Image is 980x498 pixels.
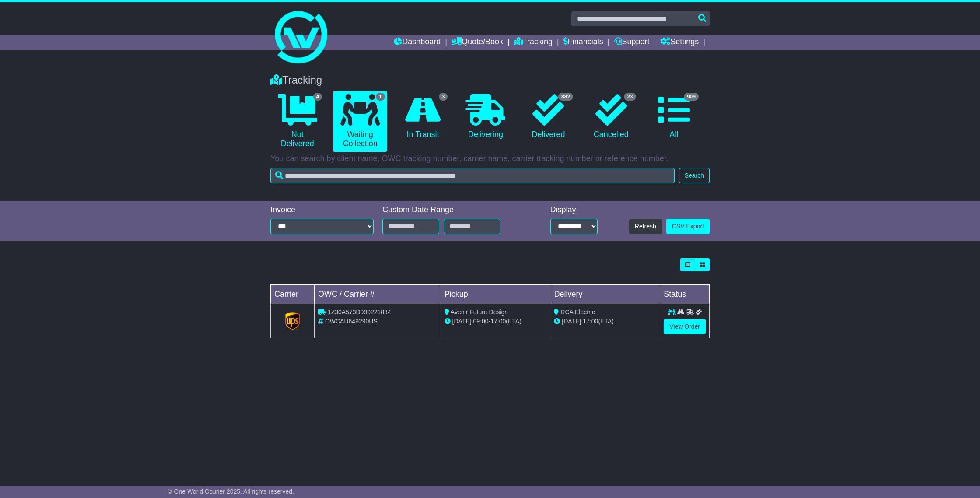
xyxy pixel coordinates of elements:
[168,488,294,495] span: © One World Courier 2025. All rights reserved.
[521,91,575,143] a: 882 Delivered
[614,35,650,50] a: Support
[562,318,581,325] span: [DATE]
[270,154,710,164] p: You can search by client name, OWC tracking number, carrier name, carrier tracking number or refe...
[629,219,662,234] button: Refresh
[660,285,710,304] td: Status
[490,318,506,325] span: 17:00
[382,205,523,215] div: Custom Date Range
[666,219,710,234] a: CSV Export
[396,91,450,143] a: 3 In Transit
[624,93,636,101] span: 23
[285,312,300,330] img: GetCarrierServiceLogo
[271,285,315,304] td: Carrier
[444,317,547,326] div: - (ETA)
[452,318,472,325] span: [DATE]
[563,35,603,50] a: Financials
[647,91,701,143] a: 909 All
[550,205,598,215] div: Display
[583,318,598,325] span: 17:00
[439,93,448,101] span: 3
[394,35,441,50] a: Dashboard
[584,91,638,143] a: 23 Cancelled
[451,309,508,316] span: Avenir Future Design
[554,317,656,326] div: (ETA)
[473,318,489,325] span: 09:00
[660,35,699,50] a: Settings
[684,93,699,101] span: 909
[550,285,660,304] td: Delivery
[514,35,553,50] a: Tracking
[458,91,512,143] a: Delivering
[376,93,385,101] span: 1
[266,74,714,87] div: Tracking
[558,93,573,101] span: 882
[333,91,387,152] a: 1 Waiting Collection
[313,93,322,101] span: 4
[325,318,378,325] span: OWCAU649290US
[270,205,374,215] div: Invoice
[451,35,503,50] a: Quote/Book
[560,309,595,316] span: RCA Electric
[441,285,550,304] td: Pickup
[664,319,706,334] a: View Order
[270,91,324,152] a: 4 Not Delivered
[315,285,441,304] td: OWC / Carrier #
[328,309,391,316] span: 1Z30A573D990221834
[679,168,710,183] button: Search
